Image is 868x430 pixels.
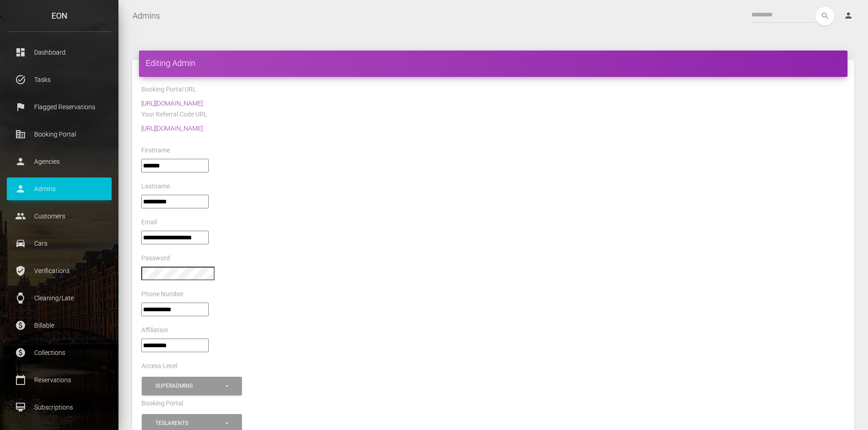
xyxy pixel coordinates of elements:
a: task_alt Tasks [7,68,112,91]
label: Booking Portal URL [141,85,196,94]
a: [URL][DOMAIN_NAME] [141,100,203,107]
a: person [837,7,861,25]
p: Dashboard [14,46,105,59]
p: Verifications [14,264,105,278]
p: Customers [14,209,105,223]
p: Booking Portal [14,127,105,141]
p: Reservations [14,373,105,387]
p: Collections [14,346,105,359]
button: search [816,7,834,25]
label: Password [141,254,170,263]
a: Admins [133,5,160,27]
a: dashboard Dashboard [7,41,112,64]
a: watch Cleaning/Late [7,287,112,309]
p: Billable [14,319,105,332]
p: Agencies [14,155,105,168]
a: people Customers [7,205,112,228]
a: paid Collections [7,341,112,364]
label: Lastname [141,182,170,191]
div: TeslaRents [155,420,224,427]
label: Firstname [141,146,170,155]
button: Superadmins [142,377,242,395]
a: [URL][DOMAIN_NAME] [141,125,203,132]
a: drive_eta Cars [7,232,112,255]
p: Admins [14,182,105,196]
p: Tasks [14,73,105,86]
label: Phone Number [141,290,184,299]
p: Cars [14,237,105,250]
label: Affiliation [141,326,168,335]
a: card_membership Subscriptions [7,396,112,419]
a: person Agencies [7,150,112,173]
label: Your Referral Code URL [141,110,207,119]
p: Subscriptions [14,400,105,414]
p: Flagged Reservations [14,100,105,114]
a: calendar_today Reservations [7,369,112,391]
label: Email [141,218,157,227]
label: Booking Portal [141,399,183,408]
a: corporate_fare Booking Portal [7,123,112,146]
p: Cleaning/Late [14,291,105,305]
a: paid Billable [7,314,112,337]
i: person [844,11,853,20]
label: Access Level [141,362,177,371]
a: verified_user Verifications [7,259,112,282]
a: flag Flagged Reservations [7,96,112,118]
a: person Admins [7,177,112,200]
h4: Editing Admin [146,57,841,69]
div: Superadmins [155,382,224,390]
